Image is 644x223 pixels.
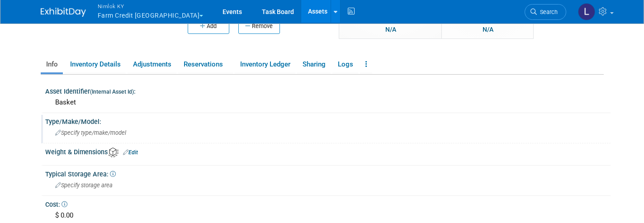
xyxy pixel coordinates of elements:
a: Sharing [297,57,331,72]
a: Adjustments [128,57,176,72]
a: Inventory Ledger [235,57,295,72]
img: ExhibitDay [41,8,86,17]
small: (Internal Asset Id) [90,89,134,95]
a: Reservations [178,57,233,72]
span: Search [537,9,558,15]
div: N/A [480,24,496,34]
div: Type/Make/Model: [45,115,611,126]
span: Typical Storage Area: [45,171,116,178]
div: Weight & Dimensions [45,145,611,157]
a: Info [41,57,63,72]
a: Inventory Details [65,57,126,72]
img: Asset Weight and Dimensions [109,147,118,157]
span: Specify storage area [55,182,113,189]
div: Basket [52,95,604,109]
div: Asset Identifier : [45,85,611,96]
a: Search [525,4,566,20]
button: Remove [238,19,280,34]
div: Cost: [45,198,611,209]
span: Specify type/make/model [55,129,126,136]
a: Edit [123,149,138,156]
img: Luc Schaefer [578,3,595,20]
a: Logs [332,57,358,72]
div: $ 0.00 [52,209,604,223]
button: Add [188,19,229,34]
div: N/A [383,24,399,34]
span: Nimlok KY [98,1,204,11]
